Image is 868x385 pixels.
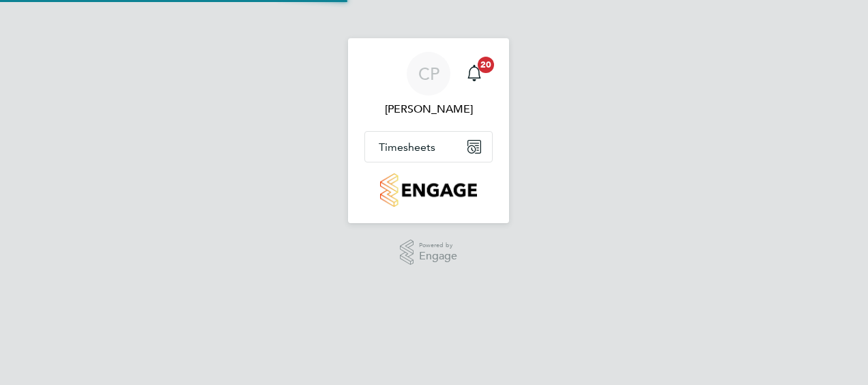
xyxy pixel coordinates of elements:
span: Timesheets [379,141,435,154]
span: Connor Pattenden [364,101,493,117]
img: countryside-properties-logo-retina.png [380,173,476,207]
span: 20 [478,57,494,73]
a: CP[PERSON_NAME] [364,52,493,117]
span: Engage [419,251,457,262]
span: Powered by [419,240,457,251]
span: CP [418,65,439,83]
a: 20 [461,52,488,96]
a: Go to home page [364,173,493,207]
nav: Main navigation [348,38,509,223]
button: Timesheets [365,132,492,162]
a: Powered byEngage [400,240,458,266]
